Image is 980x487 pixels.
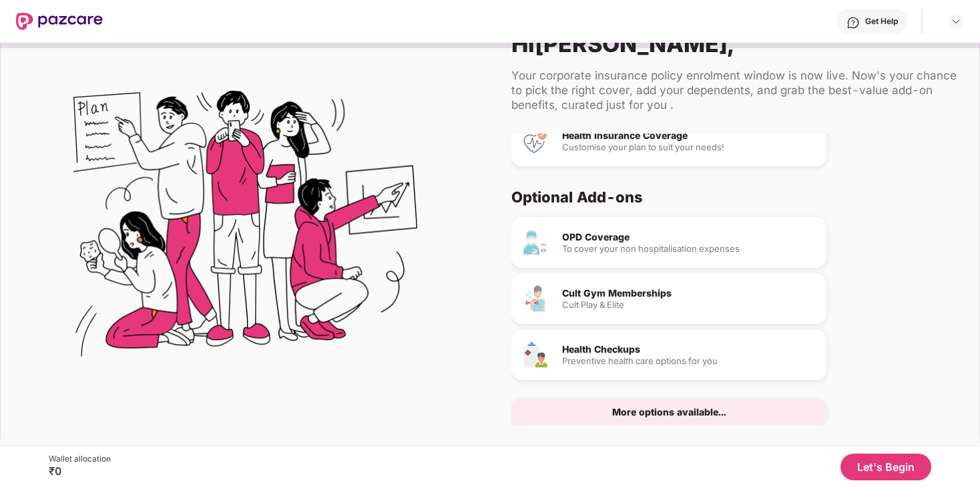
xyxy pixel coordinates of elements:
[562,345,816,354] div: Health Checkups
[846,16,860,29] img: svg+xml;base64,PHN2ZyBpZD0iSGVscC0zMngzMiIgeG1sbnM9Imh0dHA6Ly93d3cudzMub3JnLzIwMDAvc3ZnIiB3aWR0aD...
[511,68,958,112] div: Your corporate insurance policy enrolment window is now live. Now's your chance to pick the right...
[562,245,816,253] div: To cover your non hospitalisation expenses
[562,357,816,365] div: Preventive health care options for you
[522,229,549,256] img: OPD Coverage
[522,285,549,312] img: Cult Gym Memberships
[522,341,549,368] img: Health Checkups
[562,301,816,309] div: Cult Play & Elite
[562,289,816,298] div: Cult Gym Memberships
[49,454,111,464] div: Wallet allocation
[562,232,816,242] div: OPD Coverage
[840,454,931,480] button: Let's Begin
[562,143,816,152] div: Customise your plan to suit your needs!
[951,16,961,27] img: svg+xml;base64,PHN2ZyBpZD0iRHJvcGRvd24tMzJ4MzIiIHhtbG5zPSJodHRwOi8vd3d3LnczLm9yZy8yMDAwL3N2ZyIgd2...
[511,188,947,206] div: Optional Add-ons
[49,464,111,478] div: ₹0
[562,131,816,140] div: Health Insurance Coverage
[522,128,549,154] img: Health Insurance Coverage
[612,408,726,417] div: More options available...
[865,16,898,27] div: Get Help
[16,13,103,30] img: New Pazcare Logo
[73,56,417,400] img: Flex Benefits Illustration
